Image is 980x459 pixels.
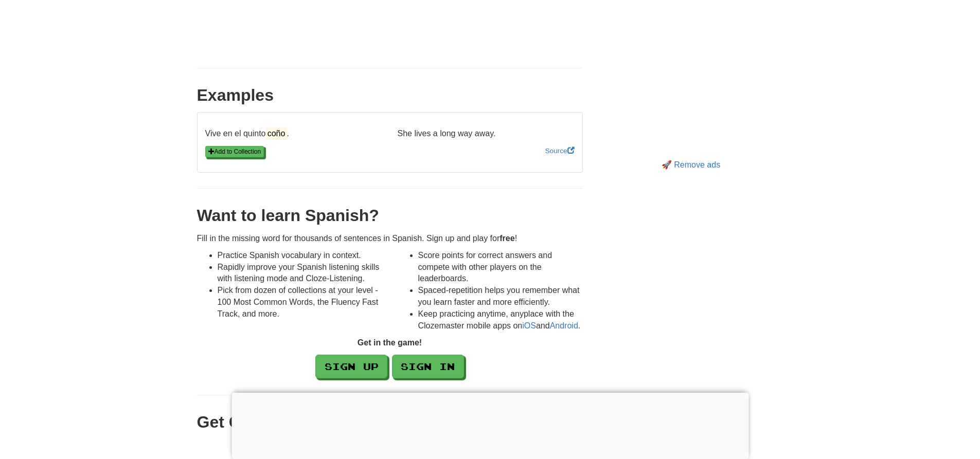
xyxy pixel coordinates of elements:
[522,321,536,330] a: iOS
[598,10,783,154] iframe: Advertisement
[197,233,583,245] p: Fill in the missing word for thousands of sentences in Spanish. Sign up and play for !
[197,204,583,228] div: Want to learn Spanish?
[218,285,382,320] li: Pick from dozen of collections at your level - 100 Most Common Words, the Fluency Fast Track, and...
[266,127,287,139] mark: coño
[218,262,382,285] li: Rapidly improve your Spanish listening skills with listening mode and Cloze-Listening.
[205,146,264,157] button: Add to Collection
[418,285,583,308] li: Spaced-repetition helps you remember what you learn faster and more efficiently.
[358,338,422,347] strong: Get in the game!
[418,250,583,285] li: Score points for correct answers and compete with other players on the leaderboards.
[197,84,583,107] div: Examples
[418,308,583,332] li: Keep practicing anytime, anyplace with the Clozemaster mobile apps on and .
[390,128,582,140] p: She lives a long way away.
[545,147,574,155] a: Source
[500,234,514,243] strong: free
[315,355,387,378] a: Sign up
[197,411,583,434] div: Get Clozemaster Pro!
[662,160,720,169] a: 🚀 Remove ads
[550,321,578,330] a: Android
[198,128,390,140] p: Vive en el quinto .
[231,393,749,456] iframe: Advertisement
[392,355,464,378] a: Sign in
[218,250,382,262] li: Practice Spanish vocabulary in context.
